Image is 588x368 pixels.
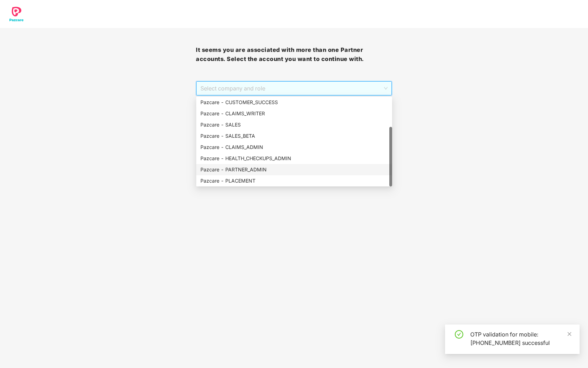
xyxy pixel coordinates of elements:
[196,97,392,108] div: Pazcare - CUSTOMER_SUCCESS
[200,143,388,151] div: Pazcare - CLAIMS_ADMIN
[196,164,392,175] div: Pazcare - PARTNER_ADMIN
[200,121,388,129] div: Pazcare - SALES
[200,177,388,185] div: Pazcare - PLACEMENT
[196,175,392,186] div: Pazcare - PLACEMENT
[196,46,392,63] h3: It seems you are associated with more than one Partner accounts. Select the account you want to c...
[196,142,392,153] div: Pazcare - CLAIMS_ADMIN
[200,132,388,140] div: Pazcare - SALES_BETA
[455,330,463,339] span: check-circle
[200,166,388,173] div: Pazcare - PARTNER_ADMIN
[470,330,571,347] div: OTP validation for mobile: [PHONE_NUMBER] successful
[200,110,388,117] div: Pazcare - CLAIMS_WRITER
[196,153,392,164] div: Pazcare - HEALTH_CHECKUPS_ADMIN
[196,108,392,119] div: Pazcare - CLAIMS_WRITER
[200,82,387,95] span: Select company and role
[200,98,388,106] div: Pazcare - CUSTOMER_SUCCESS
[196,119,392,130] div: Pazcare - SALES
[567,332,572,336] span: close
[196,130,392,142] div: Pazcare - SALES_BETA
[200,155,388,162] div: Pazcare - HEALTH_CHECKUPS_ADMIN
